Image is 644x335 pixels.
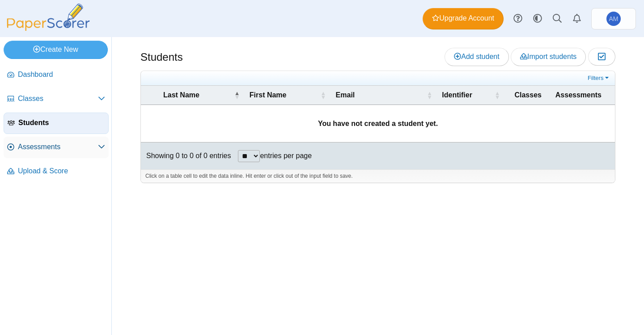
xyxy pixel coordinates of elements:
span: Email : Activate to sort [427,86,432,105]
span: Akanke Mason-Hogans [609,16,619,22]
a: Dashboard [4,64,109,86]
a: Students [4,113,109,134]
a: Import students [511,48,586,66]
a: Akanke Mason-Hogans [591,8,636,29]
span: Last Name : Activate to invert sorting [234,86,240,105]
a: Create New [4,41,108,59]
span: Assessments [18,142,98,152]
a: Assessments [4,137,109,158]
span: Upload & Score [18,166,105,176]
span: Dashboard [18,70,105,80]
span: Identifier [442,91,472,99]
a: PaperScorer [4,25,93,32]
span: Add student [454,53,499,60]
span: Students [18,118,105,128]
a: Upload & Score [4,161,109,182]
a: Classes [4,88,109,110]
span: Classes [18,94,98,104]
h1: Students [140,50,183,65]
a: Add student [445,48,508,66]
a: Alerts [567,9,587,29]
iframe: Help Scout Beacon - Messages and Notifications [487,54,631,322]
span: Last Name [163,91,199,99]
b: You have not created a student yet. [318,120,438,127]
div: Showing 0 to 0 of 0 entries [141,142,231,169]
label: entries per page [260,152,312,159]
span: Import students [520,53,576,60]
span: First Name [250,91,287,99]
a: Upgrade Account [423,8,504,29]
div: Click on a table cell to edit the data inline. Hit enter or click out of the input field to save. [141,169,615,183]
span: Upgrade Account [432,13,494,23]
span: First Name : Activate to sort [321,86,326,105]
span: Email [336,91,355,99]
img: PaperScorer [4,4,93,31]
span: Akanke Mason-Hogans [606,12,621,26]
